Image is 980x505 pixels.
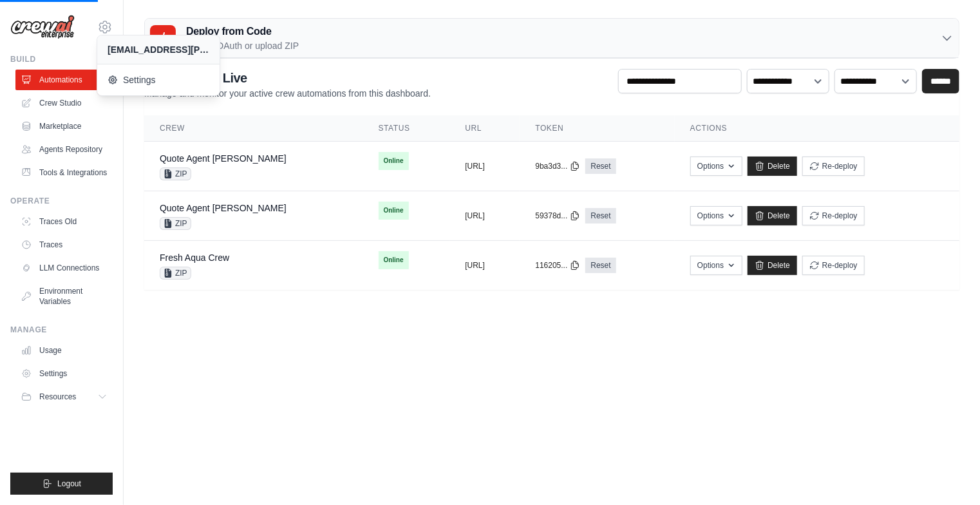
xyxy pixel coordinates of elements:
button: 9ba3d3... [535,161,580,171]
button: 116205... [535,260,580,271]
span: Settings [108,73,209,86]
p: GitHub OAuth or upload ZIP [186,39,299,52]
div: Manage [10,325,113,335]
a: Agents Repository [15,139,113,160]
button: Re-deploy [802,256,865,275]
button: Options [690,206,742,225]
a: Reset [585,158,616,174]
button: Re-deploy [802,206,865,225]
span: Online [379,152,409,170]
th: Status [363,115,450,142]
a: Marketplace [15,116,113,137]
div: [EMAIL_ADDRESS][PERSON_NAME][DOMAIN_NAME] [108,43,209,56]
th: Token [520,115,674,142]
h2: Automations Live [144,69,431,87]
a: Traces [15,234,113,255]
span: Logout [57,479,81,489]
button: Options [690,256,742,275]
span: ZIP [160,267,191,280]
a: Delete [748,157,797,176]
a: Delete [748,206,797,225]
a: Usage [15,340,113,361]
a: Fresh Aqua Crew [160,252,229,263]
img: Logo [10,15,75,39]
a: Quote Agent [PERSON_NAME] [160,203,287,213]
a: Environment Variables [15,281,113,312]
h3: Deploy from Code [186,24,299,39]
a: Reset [585,258,616,273]
span: Resources [39,392,76,402]
span: ZIP [160,217,191,230]
div: Operate [10,196,113,206]
a: Crew Studio [15,93,113,113]
a: Settings [97,67,220,93]
iframe: Chat Widget [916,443,980,505]
span: ZIP [160,167,191,180]
button: Resources [15,386,113,407]
div: Build [10,54,113,64]
a: Automations [15,70,113,90]
a: Reset [585,208,616,224]
button: Logout [10,473,113,495]
a: Quote Agent [PERSON_NAME] [160,153,287,164]
span: Online [379,251,409,269]
th: Actions [675,115,959,142]
a: Tools & Integrations [15,162,113,183]
a: LLM Connections [15,258,113,278]
a: Settings [15,363,113,384]
button: 59378d... [535,211,580,221]
p: Manage and monitor your active crew automations from this dashboard. [144,87,431,100]
span: Online [379,202,409,220]
th: Crew [144,115,363,142]
a: Delete [748,256,797,275]
th: URL [449,115,520,142]
a: Traces Old [15,211,113,232]
button: Options [690,157,742,176]
button: Re-deploy [802,157,865,176]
